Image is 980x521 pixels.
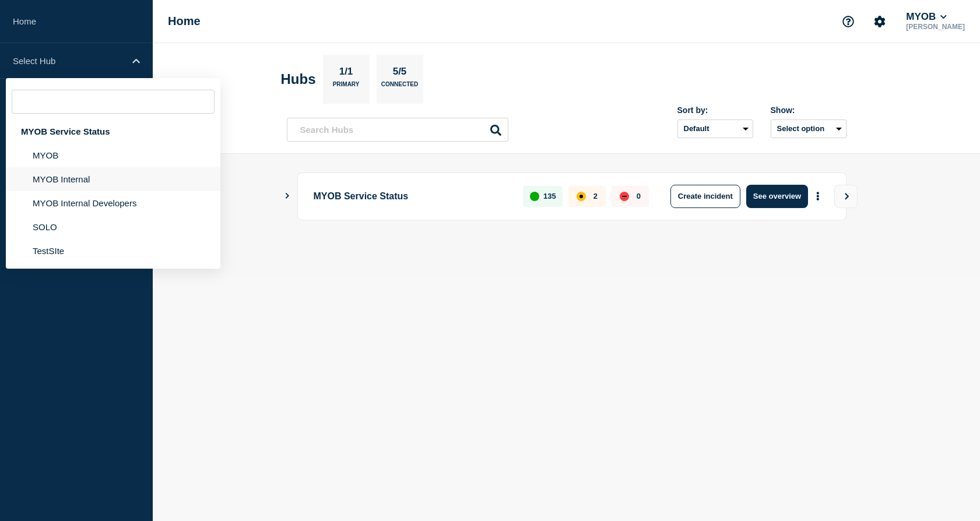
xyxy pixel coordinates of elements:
p: MYOB Service Status [314,185,510,208]
p: Connected [381,81,418,93]
div: affected [577,192,586,201]
button: MYOB [904,11,949,23]
button: Support [836,9,860,34]
p: 1/1 [335,66,357,81]
div: MYOB Service Status [6,119,220,143]
button: View [834,185,858,208]
p: Primary [333,81,360,93]
button: Select option [771,119,846,138]
button: Show Connected Hubs [284,192,290,200]
p: Select Hub [13,56,125,66]
button: Account settings [867,9,892,34]
li: SOLO [6,215,220,239]
select: Sort by [677,119,753,138]
h2: Hubs [281,71,316,87]
button: Create incident [670,185,740,208]
li: MYOB Internal [6,167,220,191]
div: up [530,192,539,201]
li: MYOB Internal Developers [6,191,220,215]
div: down [620,192,629,201]
div: Show: [771,105,846,115]
p: 2 [593,192,598,200]
input: Search Hubs [287,118,508,142]
li: TestSIte [6,239,220,263]
p: 135 [543,192,556,200]
p: 0 [637,192,641,200]
p: [PERSON_NAME] [904,23,967,31]
button: More actions [810,185,826,207]
p: 5/5 [388,66,411,81]
li: MYOB [6,143,220,167]
button: See overview [746,185,808,208]
div: Sort by: [677,105,753,115]
h1: Home [168,15,201,28]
